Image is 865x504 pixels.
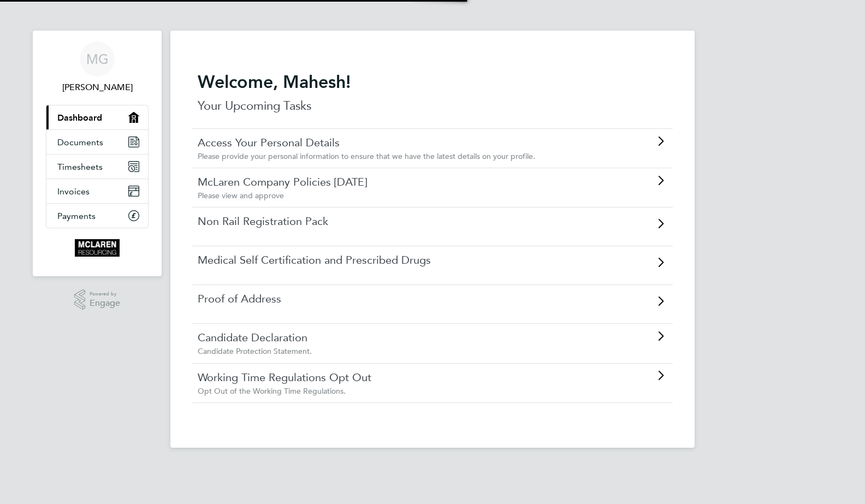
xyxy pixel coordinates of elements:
[198,214,606,228] a: Non Rail Registration Pack
[57,137,103,147] span: Documents
[198,346,312,356] span: Candidate Protection Statement.
[198,253,606,267] a: Medical Self Certification and Prescribed Drugs
[90,299,120,308] span: Engage
[198,151,535,161] span: Please provide your personal information to ensure that we have the latest details on your profile.
[46,155,148,179] a: Timesheets
[46,239,149,257] a: Go to home page
[198,292,606,306] a: Proof of Address
[57,162,103,172] span: Timesheets
[46,41,149,94] a: MG[PERSON_NAME]
[198,330,606,345] a: Candidate Declaration
[198,370,606,384] a: Working Time Regulations Opt Out
[198,97,667,115] p: Your Upcoming Tasks
[74,289,121,310] a: Powered byEngage
[198,191,284,200] span: Please view and approve
[46,130,148,154] a: Documents
[57,186,90,197] span: Invoices
[46,81,149,94] span: Mahesh Gohel
[33,31,162,276] nav: Main navigation
[198,71,667,93] h2: Welcome, Mahesh!
[46,105,148,129] a: Dashboard
[46,179,148,203] a: Invoices
[75,239,119,257] img: mclaren-logo-retina.png
[57,112,102,123] span: Dashboard
[86,52,109,66] span: MG
[198,175,606,189] a: McLaren Company Policies [DATE]
[46,204,148,228] a: Payments
[57,211,96,221] span: Payments
[198,135,606,150] a: Access Your Personal Details
[198,386,346,396] span: Opt Out of the Working Time Regulations.
[90,289,120,299] span: Powered by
